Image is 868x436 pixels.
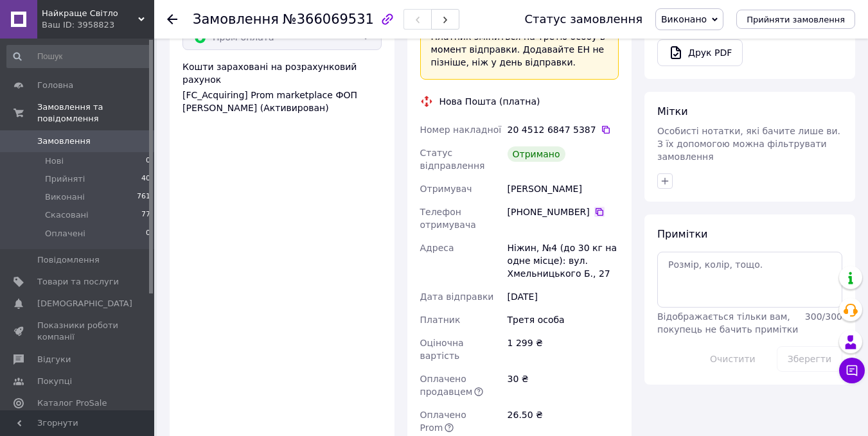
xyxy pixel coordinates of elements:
[37,397,107,409] span: Каталог ProSale
[657,105,688,118] span: Мітки
[45,155,64,167] span: Нові
[420,315,461,325] span: Платник
[505,177,621,200] div: [PERSON_NAME]
[37,376,72,387] span: Покупці
[420,410,466,433] span: Оплачено Prom
[420,184,472,194] span: Отримувач
[736,10,855,29] button: Прийняти замовлення
[167,13,177,26] div: Повернутися назад
[508,123,619,136] div: 20 4512 6847 5387
[137,191,150,203] span: 761
[420,338,464,361] span: Оціночна вартість
[420,292,494,302] span: Дата відправки
[420,243,454,253] span: Адреса
[657,311,798,335] span: Відображається тільки вам, покупець не бачить примітки
[505,308,621,331] div: Третя особа
[182,89,382,114] div: [FC_Acquiring] Prom marketplace ФОП [PERSON_NAME] (Активирован)
[508,146,565,162] div: Отримано
[283,12,374,27] span: №366069531
[505,285,621,308] div: [DATE]
[436,95,544,108] div: Нова Пошта (платна)
[420,207,476,230] span: Телефон отримувача
[37,298,132,310] span: [DEMOGRAPHIC_DATA]
[45,209,89,221] span: Скасовані
[805,311,842,322] span: 300 / 300
[146,155,150,167] span: 0
[37,135,91,147] span: Замовлення
[6,45,152,68] input: Пошук
[420,148,485,171] span: Статус відправлення
[505,331,621,367] div: 1 299 ₴
[747,15,845,24] span: Прийняти замовлення
[661,14,707,24] span: Виконано
[42,19,154,31] div: Ваш ID: 3958823
[524,13,642,26] div: Статус замовлення
[45,191,85,203] span: Виконані
[141,209,150,221] span: 77
[37,276,119,288] span: Товари та послуги
[37,354,71,365] span: Відгуки
[839,358,865,383] button: Чат з покупцем
[505,367,621,403] div: 30 ₴
[508,205,619,218] div: [PHONE_NUMBER]
[37,80,73,91] span: Головна
[37,101,154,125] span: Замовлення та повідомлення
[45,173,85,185] span: Прийняті
[42,8,138,19] span: Найкраще Світло
[420,125,502,135] span: Номер накладної
[37,254,100,266] span: Повідомлення
[657,126,840,162] span: Особисті нотатки, які бачите лише ви. З їх допомогою можна фільтрувати замовлення
[505,236,621,285] div: Ніжин, №4 (до 30 кг на одне місце): вул. Хмельницького Б., 27
[37,320,119,343] span: Показники роботи компанії
[45,228,85,240] span: Оплачені
[182,60,382,114] div: Кошти зараховані на розрахунковий рахунок
[193,12,279,27] span: Замовлення
[146,228,150,240] span: 0
[657,228,707,240] span: Примітки
[141,173,150,185] span: 40
[420,374,473,397] span: Оплачено продавцем
[657,39,743,66] a: Друк PDF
